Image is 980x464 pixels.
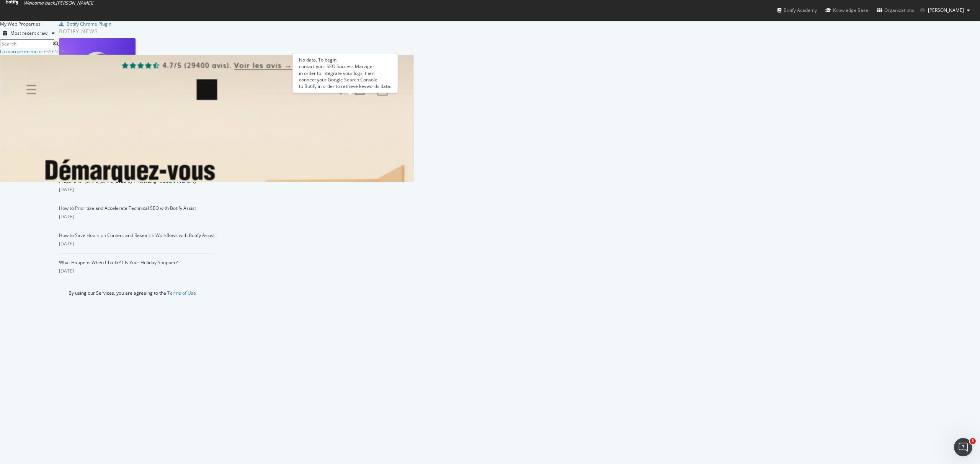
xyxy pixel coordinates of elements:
div: connect your Google Search Console [299,76,391,83]
div: By using our Services, you are agreeing to the [49,286,215,296]
div: [DATE] [59,268,215,274]
span: Jérémy SILBERSTEIN [928,7,964,13]
a: What Happens When ChatGPT Is Your Holiday Shopper? [59,259,178,266]
a: How to Prioritize and Accelerate Technical SEO with Botify Assist [59,205,196,211]
div: Botify Academy [777,6,817,14]
iframe: Intercom live chat [954,438,972,456]
a: Terms of Use [167,290,196,296]
img: Why You Need an AI Bot Governance Plan (and How to Build One) [59,38,136,90]
div: Most recent crawl [10,31,49,36]
button: [PERSON_NAME] [914,4,976,16]
div: Knowledge Base [825,6,868,14]
div: Essential [44,48,67,55]
div: [DATE] [59,186,215,193]
div: [DATE] [59,213,215,220]
div: Botify news [59,27,215,36]
div: [DATE] [59,240,215,247]
div: No data. To begin, in order to integrate your logs, then to Botify in order to retrieve keywords ... [299,57,391,90]
a: Botify Chrome Plugin [59,21,111,27]
div: Organizations [877,6,914,14]
a: How to Save Hours on Content and Research Workflows with Botify Assist [59,232,215,238]
span: 1 [970,438,976,444]
div: Botify Chrome Plugin [67,21,111,27]
div: contact your SEO Success Manager [299,63,391,70]
img: lamarqueenmoins.fr [0,55,413,385]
